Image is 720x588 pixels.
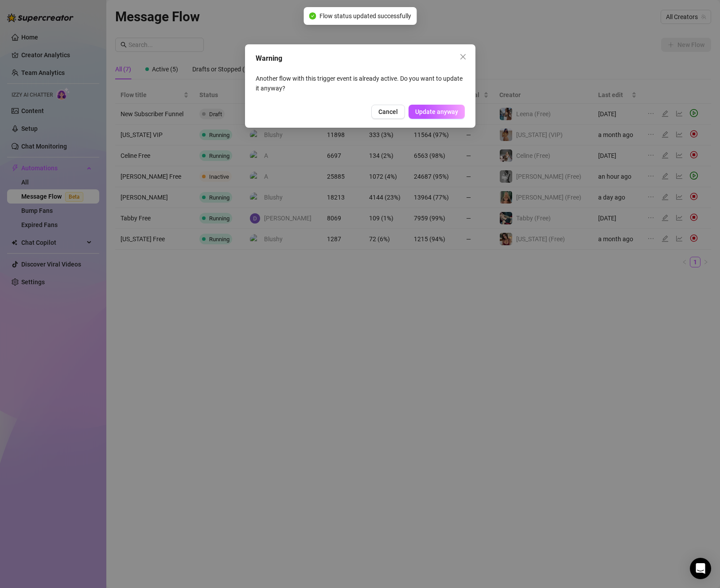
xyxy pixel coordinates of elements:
[256,74,465,93] p: Another flow with this trigger event is already active. Do you want to update it anyway?
[378,108,398,115] span: Cancel
[415,108,458,115] span: Update anyway
[371,105,405,119] button: Cancel
[456,50,470,64] button: Close
[459,53,467,60] span: close
[456,53,470,60] span: Close
[409,105,465,119] button: Update anyway
[309,12,316,20] span: check-circle
[256,53,465,64] div: Warning
[319,11,411,21] span: Flow status updated successfully
[690,558,711,579] div: Open Intercom Messenger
